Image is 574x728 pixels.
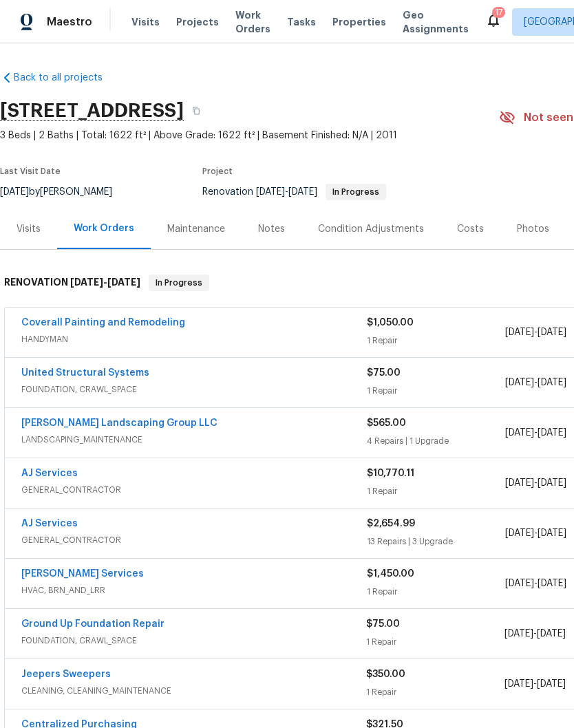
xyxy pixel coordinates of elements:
span: [DATE] [505,579,534,588]
div: 1 Repair [366,635,504,649]
span: Properties [332,15,386,29]
span: Work Orders [235,8,270,36]
span: [DATE] [504,629,533,639]
span: [DATE] [505,528,534,538]
div: Condition Adjustments [318,222,424,236]
span: HANDYMAN [21,332,367,346]
a: Jeepers Sweepers [21,670,111,679]
span: GENERAL_CONTRACTOR [21,483,367,497]
a: AJ Services [21,519,78,528]
div: 13 Repairs | 3 Upgrade [367,535,505,548]
a: [PERSON_NAME] Services [21,569,144,579]
span: - [504,677,566,691]
a: Ground Up Foundation Repair [21,619,164,629]
span: $10,770.11 [367,469,414,478]
span: Visits [131,15,160,29]
h6: RENOVATION [4,275,140,291]
span: GENERAL_CONTRACTOR [21,533,367,547]
span: - [256,187,317,197]
span: $75.00 [367,368,401,378]
div: Visits [17,222,41,236]
div: 1 Repair [367,585,505,599]
span: [DATE] [505,378,534,387]
span: [DATE] [256,187,285,197]
a: AJ Services [21,469,78,478]
span: FOUNDATION, CRAWL_SPACE [21,383,367,396]
span: - [505,476,566,490]
span: [DATE] [538,428,566,438]
a: Coverall Painting and Remodeling [21,318,185,328]
span: [DATE] [505,428,534,438]
span: CLEANING, CLEANING_MAINTENANCE [21,684,366,698]
span: Tasks [287,17,316,27]
span: Renovation [202,187,386,197]
span: In Progress [150,276,208,290]
div: 1 Repair [367,384,505,398]
span: HVAC, BRN_AND_LRR [21,584,367,597]
span: - [504,627,566,641]
span: [DATE] [538,528,566,538]
span: [DATE] [537,629,566,639]
span: [DATE] [288,187,317,197]
button: Copy Address [184,98,209,123]
span: - [505,526,566,540]
span: [DATE] [537,679,566,689]
span: - [505,325,566,339]
span: $75.00 [366,619,400,629]
span: - [70,277,140,287]
span: - [505,376,566,389]
span: [DATE] [538,579,566,588]
span: FOUNDATION, CRAWL_SPACE [21,634,366,647]
span: Projects [176,15,219,29]
span: Maestro [47,15,92,29]
span: $1,050.00 [367,318,414,328]
div: Work Orders [74,222,134,235]
div: 1 Repair [367,484,505,498]
div: Costs [457,222,484,236]
span: [DATE] [538,378,566,387]
span: [DATE] [504,679,533,689]
span: [DATE] [70,277,103,287]
span: [DATE] [505,478,534,488]
div: 1 Repair [366,685,504,699]
div: Maintenance [167,222,225,236]
span: - [505,577,566,590]
div: 17 [495,6,502,19]
div: Photos [517,222,549,236]
span: $350.00 [366,670,405,679]
span: [DATE] [538,328,566,337]
span: Geo Assignments [403,8,469,36]
a: [PERSON_NAME] Landscaping Group LLC [21,418,217,428]
span: Project [202,167,233,175]
span: [DATE] [505,328,534,337]
div: 4 Repairs | 1 Upgrade [367,434,505,448]
span: $1,450.00 [367,569,414,579]
span: [DATE] [538,478,566,488]
span: - [505,426,566,440]
span: [DATE] [107,277,140,287]
span: In Progress [327,188,385,196]
span: $565.00 [367,418,406,428]
span: $2,654.99 [367,519,415,528]
span: LANDSCAPING_MAINTENANCE [21,433,367,447]
a: United Structural Systems [21,368,149,378]
div: Notes [258,222,285,236]
div: 1 Repair [367,334,505,347]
